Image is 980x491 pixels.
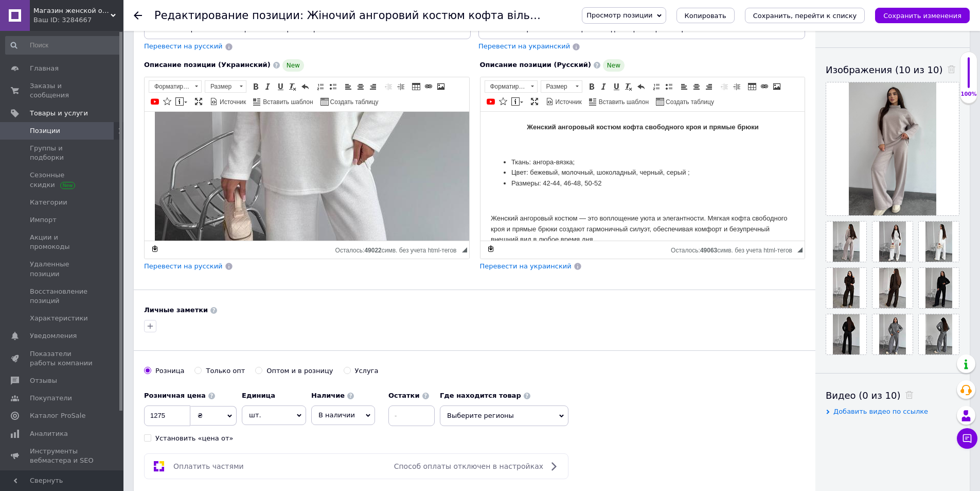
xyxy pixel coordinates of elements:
p: Женский ангоровый костюм — это воплощение уюта и элегантности. Мягкая кофта свободного кроя и пря... [10,101,314,133]
b: Где находится товар [440,392,521,399]
a: Изображение [435,81,447,92]
b: Единица [242,392,275,399]
b: Розничная цена [144,392,206,399]
i: Сохранить изменения [883,12,961,20]
a: Вставить шаблон [252,96,314,107]
span: Каталог ProSale [30,411,85,420]
b: Остатки [388,392,420,399]
span: Создать таблицу [329,98,379,107]
a: Сделать резервную копию сейчас [485,243,496,255]
a: Увеличить отступ [731,81,742,92]
span: Просмотр позиции [586,11,652,19]
span: Копировать [685,12,726,20]
span: Аналитика [30,429,68,438]
a: Отменить (Ctrl+Z) [635,81,647,92]
a: Увеличить отступ [395,81,406,92]
span: Сезонные скидки [30,171,95,189]
span: Товары и услуги [30,109,88,118]
a: Таблица [746,81,758,92]
a: Вставить / удалить маркированный список [663,81,674,92]
a: Вставить шаблон [587,96,650,107]
div: Оптом и в розницу [266,366,333,376]
a: Форматирование [485,80,538,93]
span: Источник [554,98,582,107]
span: Видео (0 из 10) [826,390,900,401]
a: Уменьшить отступ [383,81,394,92]
iframe: Визуальный текстовый редактор, F0797A62-5BE2-442B-A05F-0D1CB157EEEE [145,112,469,241]
span: Оплатить частями [173,462,244,470]
a: Размер [205,80,246,93]
span: шт. [242,405,306,425]
a: Курсив (Ctrl+I) [598,81,610,92]
span: Описание позиции (Русский) [480,61,591,69]
a: Добавить видео с YouTube [149,96,161,107]
div: Изображения (10 из 10) [826,63,959,76]
span: В наличии [318,411,355,419]
span: Источник [218,98,246,107]
a: Вставить иконку [162,96,173,107]
a: По левому краю [343,81,354,92]
span: New [282,59,304,72]
div: Подсчет символов [671,244,797,254]
div: 100% [960,91,977,98]
span: Главная [30,64,59,73]
button: Сохранить изменения [875,8,970,23]
a: Вставить / удалить нумерованный список [315,81,326,92]
div: Вернуться назад [134,11,142,20]
a: Подчеркнутый (Ctrl+U) [275,81,286,92]
h1: Редактирование позиции: Жіночий ангоровий костюм кофта вільного крою та прямі штани [154,9,680,22]
a: По центру [355,81,366,92]
a: Источник [208,96,247,107]
span: Размер [541,81,572,92]
span: Акции и промокоды [30,233,95,251]
a: Курсив (Ctrl+I) [262,81,274,92]
a: По центру [691,81,702,92]
a: Таблица [411,81,422,92]
span: 49063 [700,247,717,254]
div: Только опт [206,366,245,376]
div: Подсчет символов [335,244,462,254]
span: Группы и подборки [30,144,95,162]
a: Полужирный (Ctrl+B) [586,81,597,92]
span: Перевести на русский [144,262,223,270]
div: Установить «цена от» [155,434,233,443]
a: Размер [541,80,582,93]
div: 100% Качество заполнения [960,52,977,104]
input: 0 [144,405,190,426]
a: Подчеркнутый (Ctrl+U) [611,81,622,92]
span: Создать таблицу [664,98,714,107]
a: По правому краю [367,81,379,92]
span: Добавить видео по ссылке [833,408,928,415]
a: По правому краю [703,81,715,92]
a: Убрать форматирование [623,81,634,92]
span: Перевести на украинский [480,262,572,270]
button: Копировать [676,8,735,23]
a: Вставить / удалить маркированный список [327,81,338,92]
button: Чат с покупателем [957,428,977,449]
a: Вставить / удалить нумерованный список [651,81,662,92]
span: Характеристики [30,314,88,323]
span: Вставить шаблон [261,98,313,107]
span: Показатели работы компании [30,349,95,368]
a: Вставить/Редактировать ссылку (Ctrl+L) [423,81,434,92]
span: New [603,59,625,72]
span: Размер [205,81,236,92]
span: Магазин женской одежды Laconita [33,6,111,15]
a: По левому краю [679,81,690,92]
span: Позиции [30,126,60,136]
a: Создать таблицу [654,96,716,107]
span: Категории [30,198,67,207]
a: Создать таблицу [319,96,380,107]
span: Отзывы [30,376,57,385]
div: Розница [155,366,184,376]
a: Сделать резервную копию сейчас [149,243,161,255]
b: Наличие [311,392,345,399]
span: Описание позиции (Украинский) [144,61,271,69]
a: Изображение [771,81,782,92]
iframe: Визуальный текстовый редактор, BAD57E91-1F2F-4D39-BE5C-92D6D3B2E81A [480,112,805,241]
span: Перевести на украинский [478,42,570,50]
